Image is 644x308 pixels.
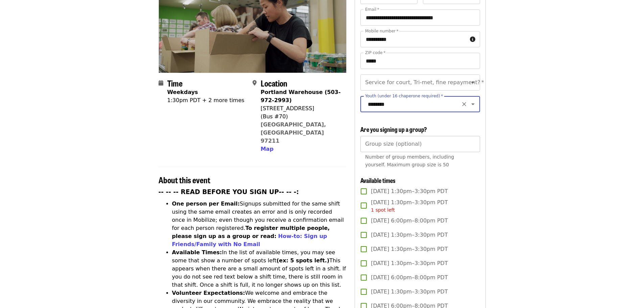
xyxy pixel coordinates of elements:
span: Number of group members, including yourself. Maximum group size is 50 [365,154,454,167]
label: Mobile number [365,29,398,33]
i: map-marker-alt icon [253,80,257,86]
input: Email [360,9,480,26]
button: Open [468,99,478,109]
span: 1 spot left [371,207,395,213]
span: Time [167,77,183,89]
strong: (ex: 5 spots left.) [277,257,329,264]
label: ZIP code [365,51,385,55]
button: Open [468,78,478,87]
input: Mobile number [360,31,467,47]
button: Map [261,145,273,153]
input: ZIP code [360,53,480,69]
div: [STREET_ADDRESS] [261,104,341,113]
li: Signups submitted for the same shift using the same email creates an error and is only recorded o... [172,200,347,248]
label: Youth (under 16 chaperone required) [365,94,443,98]
span: Map [261,146,273,152]
strong: To register multiple people, please sign up as a group or read: [172,225,330,239]
strong: Available Times: [172,249,222,256]
a: How-to: Sign up Friends/Family with No Email [172,233,327,247]
span: About this event [159,174,210,186]
button: Clear [459,99,469,109]
span: [DATE] 1:30pm–3:30pm PDT [371,288,448,296]
div: (Bus #70) [261,113,341,121]
span: [DATE] 1:30pm–3:30pm PDT [371,245,448,253]
li: In the list of available times, you may see some that show a number of spots left This appears wh... [172,248,347,289]
span: [DATE] 1:30pm–3:30pm PDT [371,187,448,195]
input: [object Object] [360,136,480,152]
span: Available times [360,176,396,185]
span: [DATE] 6:00pm–8:00pm PDT [371,274,448,282]
strong: Volunteer Expectations: [172,290,245,296]
strong: Portland Warehouse (503-972-2993) [261,89,341,103]
span: [DATE] 6:00pm–8:00pm PDT [371,217,448,225]
div: 1:30pm PDT + 2 more times [167,96,244,104]
span: Location [261,77,287,89]
label: Email [365,7,379,11]
span: Are you signing up a group? [360,125,427,134]
i: calendar icon [159,80,163,86]
strong: One person per Email: [172,200,240,207]
strong: -- -- -- READ BEFORE YOU SIGN UP-- -- -: [159,188,299,195]
a: [GEOGRAPHIC_DATA], [GEOGRAPHIC_DATA] 97211 [261,121,326,144]
i: circle-info icon [470,36,475,43]
span: [DATE] 1:30pm–3:30pm PDT [371,259,448,267]
span: [DATE] 1:30pm–3:30pm PDT [371,198,448,214]
strong: Weekdays [167,89,198,95]
span: [DATE] 1:30pm–3:30pm PDT [371,231,448,239]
